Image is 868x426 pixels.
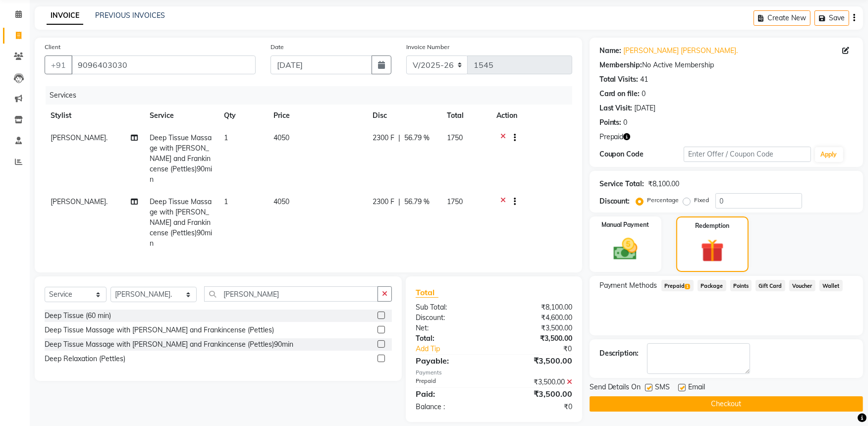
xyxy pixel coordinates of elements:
label: Manual Payment [601,220,649,229]
th: Total [441,105,490,127]
div: Deep Tissue Massage with [PERSON_NAME] and Frankincense (Pettles) [45,325,274,335]
div: Points: [599,117,622,128]
div: Total: [408,333,494,344]
label: Date [271,43,284,52]
div: ₹3,500.00 [494,388,580,400]
div: [DATE] [635,103,656,113]
button: +91 [45,55,72,74]
span: Send Details On [590,382,641,394]
span: | [398,133,400,143]
div: Description: [599,348,639,359]
label: Redemption [696,221,730,230]
span: Email [689,382,705,394]
div: Service Total: [599,179,645,189]
span: 1 [224,133,228,142]
th: Price [268,105,367,127]
span: [PERSON_NAME]. [51,133,108,142]
button: Save [814,10,849,26]
div: Sub Total: [408,302,494,313]
div: Paid: [408,388,494,400]
div: Card on file: [599,89,640,99]
div: Total Visits: [599,74,639,85]
span: 1 [685,284,690,290]
div: Name: [599,46,622,56]
span: 1750 [447,133,463,142]
div: Discount: [408,313,494,323]
div: Prepaid [408,377,494,387]
span: Prepaid [599,132,624,142]
span: SMS [655,382,670,394]
div: Discount: [599,196,630,207]
th: Qty [218,105,268,127]
span: 56.79 % [404,133,430,143]
div: Payable: [408,355,494,367]
div: ₹3,500.00 [494,355,580,367]
span: Points [730,280,752,291]
span: Payment Methods [599,280,657,291]
span: 4050 [273,133,289,142]
input: Enter Offer / Coupon Code [684,147,811,162]
img: _gift.svg [694,236,731,265]
th: Disc [367,105,441,127]
div: Deep Tissue Massage with [PERSON_NAME] and Frankincense (Pettles)90min [45,339,293,350]
div: ₹8,100.00 [494,302,580,313]
div: Last Visit: [599,103,633,113]
div: ₹4,600.00 [494,313,580,323]
span: 1 [224,197,228,206]
span: Wallet [819,280,843,291]
label: Invoice Number [406,43,449,52]
button: Create New [754,10,811,26]
button: Checkout [590,396,863,412]
span: 56.79 % [404,197,430,207]
div: No Active Membership [599,60,853,70]
a: Add Tip [408,344,508,354]
span: [PERSON_NAME]. [51,197,108,206]
th: Service [144,105,218,127]
label: Client [45,43,60,52]
div: Deep Tissue (60 min) [45,311,111,321]
span: Package [698,280,726,291]
label: Percentage [648,196,679,205]
input: Search by Name/Mobile/Email/Code [71,55,256,74]
div: 0 [642,89,646,99]
span: Prepaid [661,280,694,291]
span: 2300 F [373,197,394,207]
span: Gift Card [756,280,785,291]
span: 2300 F [373,133,394,143]
div: Net: [408,323,494,333]
th: Action [490,105,572,127]
label: Fixed [695,196,709,205]
span: Voucher [789,280,815,291]
div: 41 [641,74,649,85]
div: ₹3,500.00 [494,323,580,333]
div: ₹0 [508,344,580,354]
img: _cash.svg [606,235,645,263]
span: | [398,197,400,207]
span: 4050 [273,197,289,206]
div: 0 [624,117,628,128]
button: Apply [815,147,843,162]
div: ₹3,500.00 [494,333,580,344]
div: ₹3,500.00 [494,377,580,387]
div: Deep Relaxation (Pettles) [45,354,125,364]
input: Search or Scan [204,286,379,302]
div: Membership: [599,60,643,70]
div: Services [46,86,580,105]
span: Deep Tissue Massage with [PERSON_NAME] and Frankincense (Pettles)90min [150,197,212,248]
a: PREVIOUS INVOICES [95,11,165,20]
span: 1750 [447,197,463,206]
div: Payments [416,369,572,377]
th: Stylist [45,105,144,127]
div: Coupon Code [599,149,684,160]
div: ₹8,100.00 [649,179,680,189]
span: Deep Tissue Massage with [PERSON_NAME] and Frankincense (Pettles)90min [150,133,212,184]
div: ₹0 [494,402,580,412]
a: INVOICE [47,7,83,25]
div: Balance : [408,402,494,412]
a: [PERSON_NAME] [PERSON_NAME]. [624,46,738,56]
span: Total [416,287,438,298]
